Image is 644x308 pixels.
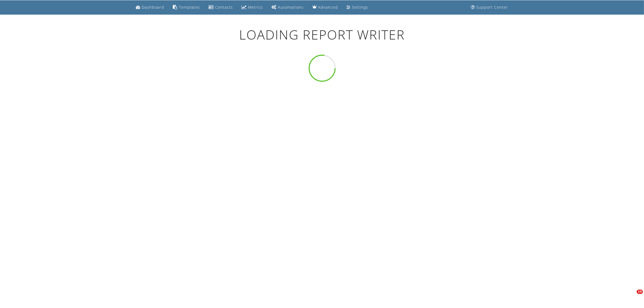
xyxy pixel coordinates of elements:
div: Contacts [215,5,233,10]
a: Advanced [310,2,340,12]
div: Support Center [477,5,508,10]
a: Settings [345,2,371,12]
div: Automations [278,5,304,10]
a: Support Center [469,2,510,12]
iframe: Intercom live chat [626,290,639,303]
span: 10 [637,290,643,294]
a: Dashboard [134,2,167,12]
a: Metrics [240,2,265,12]
a: Templates [171,2,202,12]
div: Settings [352,5,368,10]
div: Dashboard [142,5,164,10]
div: Metrics [248,5,263,10]
div: Templates [179,5,200,10]
a: Automations (Basic) [270,2,306,12]
div: Advanced [318,5,338,10]
a: Contacts [207,2,235,12]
